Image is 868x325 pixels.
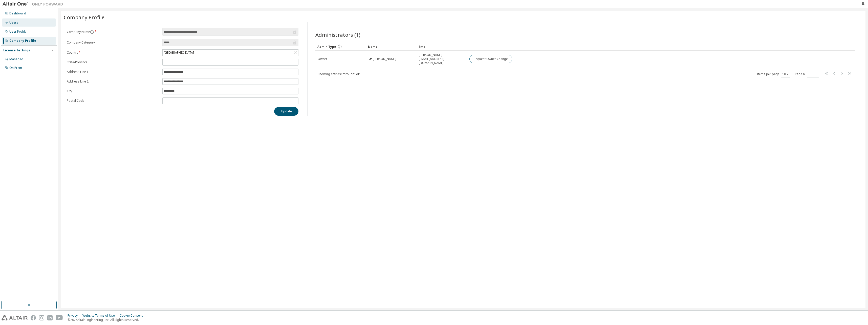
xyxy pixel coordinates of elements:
label: Company Category [67,40,159,45]
label: City [67,89,159,93]
button: 10 [782,72,789,76]
span: Admin Type [317,45,336,49]
label: Country [67,51,159,55]
span: Page n. [795,71,819,77]
span: Owner [318,57,327,61]
button: Update [274,107,298,116]
div: Users [9,21,18,25]
label: Address Line 1 [67,70,159,74]
div: Name [368,43,415,51]
button: Request Owner Change [469,55,512,63]
img: facebook.svg [31,315,36,320]
label: Address Line 2 [67,79,159,84]
img: youtube.svg [56,315,63,320]
div: Website Terms of Use [82,314,120,318]
div: Managed [9,57,23,61]
div: Email [419,43,465,51]
label: Postal Code [67,99,159,103]
div: [GEOGRAPHIC_DATA] [163,50,298,56]
p: © 2025 Altair Engineering, Inc. All Rights Reserved. [68,318,146,322]
span: Items per page [757,71,790,77]
span: [PERSON_NAME] [373,57,396,61]
img: Altair One [3,2,66,7]
span: Administrators (1) [315,31,360,38]
label: Company Name [67,30,159,34]
img: instagram.svg [39,315,44,320]
img: altair_logo.svg [2,315,28,320]
span: [PERSON_NAME][EMAIL_ADDRESS][DOMAIN_NAME] [419,53,465,65]
div: [GEOGRAPHIC_DATA] [163,50,195,55]
div: Company Profile [9,39,36,43]
div: On Prem [9,66,22,70]
div: Cookie Consent [120,314,146,318]
div: User Profile [9,30,27,34]
div: Privacy [68,314,82,318]
div: Dashboard [9,11,26,15]
span: Company Profile [64,14,104,21]
img: linkedin.svg [47,315,53,320]
button: information [90,30,94,34]
span: Showing entries 1 through 1 of 1 [318,72,361,76]
div: License Settings [3,48,30,52]
label: State/Province [67,60,159,64]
